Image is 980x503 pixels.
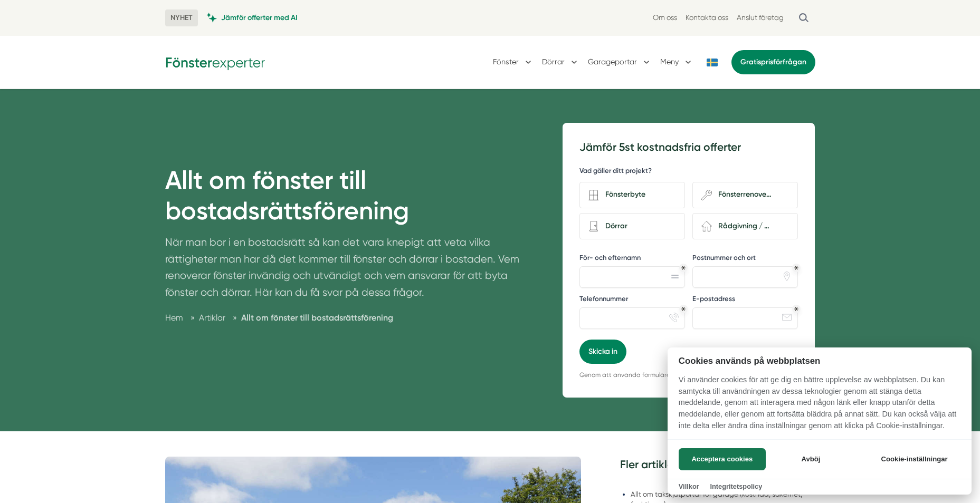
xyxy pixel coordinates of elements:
[668,356,972,366] h2: Cookies används på webbplatsen
[668,374,972,439] p: Vi använder cookies för att ge dig en bättre upplevelse av webbplatsen. Du kan samtycka till anvä...
[710,482,762,490] a: Integritetspolicy
[769,448,853,470] button: Avböj
[679,482,699,490] a: Villkor
[679,448,766,470] button: Acceptera cookies
[868,448,960,470] button: Cookie-inställningar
